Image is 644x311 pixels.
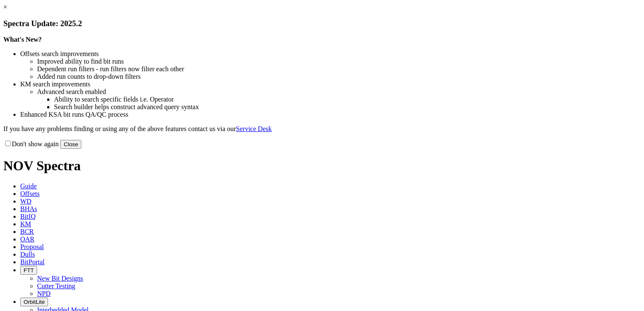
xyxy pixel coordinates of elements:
[3,158,641,174] h1: NOV Spectra
[37,88,641,96] li: Advanced search enabled
[20,182,37,190] span: Guide
[20,213,35,220] span: BitIQ
[3,19,641,28] h3: Spectra Update: 2025.2
[37,73,641,80] li: Added run counts to drop-down filters
[20,190,40,197] span: Offsets
[20,198,32,205] span: WD
[37,282,75,290] a: Cutter Testing
[24,299,45,305] span: OrbitLite
[37,275,83,282] a: New Bit Designs
[236,125,272,132] a: Service Desk
[37,58,641,65] li: Improved ability to find bit runs
[5,141,11,146] input: Don't show again
[37,65,641,73] li: Dependent run filters - run filters now filter each other
[60,140,81,149] button: Close
[3,36,42,43] strong: What's New?
[3,140,59,147] label: Don't show again
[20,205,37,212] span: BHAs
[24,267,34,273] span: FTT
[37,290,51,297] a: NPD
[20,220,31,228] span: KM
[20,50,641,58] li: Offsets search improvements
[20,80,641,88] li: KM search improvements
[20,236,35,243] span: OAR
[54,103,641,111] li: Search builder helps construct advanced query syntax
[54,96,641,103] li: Ability to search specific fields i.e. Operator
[20,228,34,235] span: BCR
[20,251,35,258] span: Dulls
[20,243,44,250] span: Proposal
[20,111,641,118] li: Enhanced KSA bit runs QA/QC process
[3,125,641,133] p: If you have any problems finding or using any of the above features contact us via our
[20,258,45,265] span: BitPortal
[3,3,7,11] a: ×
